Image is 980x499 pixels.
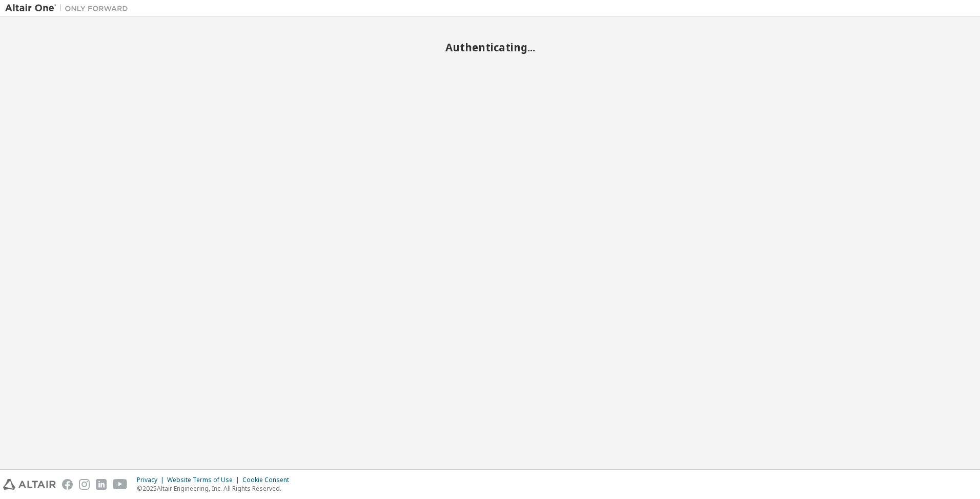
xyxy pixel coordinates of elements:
img: linkedin.svg [96,479,107,490]
img: instagram.svg [79,479,90,490]
div: Cookie Consent [242,476,295,484]
h2: Authenticating... [5,41,975,54]
img: youtube.svg [113,479,128,490]
img: Altair One [5,3,133,13]
p: © 2025 Altair Engineering, Inc. All Rights Reserved. [137,484,295,493]
div: Website Terms of Use [167,476,242,484]
img: facebook.svg [62,479,73,490]
div: Privacy [137,476,167,484]
img: altair_logo.svg [3,479,56,490]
